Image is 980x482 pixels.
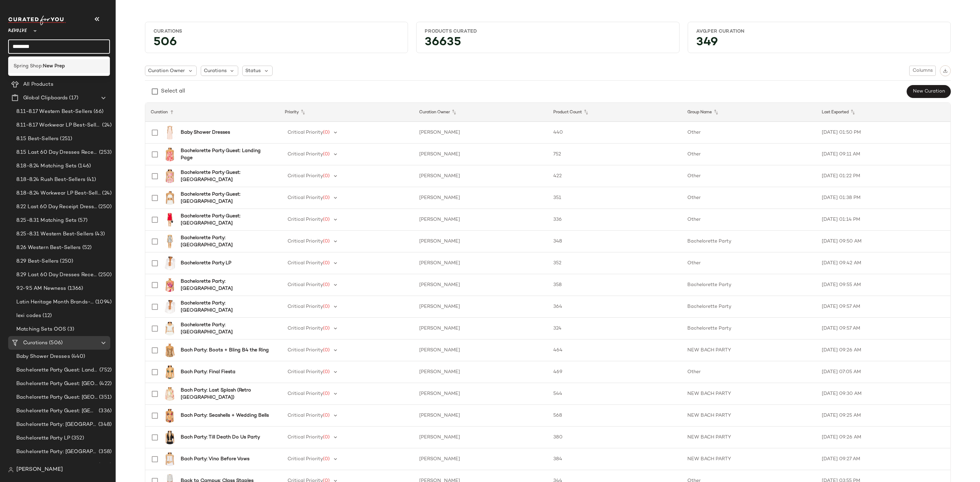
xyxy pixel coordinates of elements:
[682,165,816,187] td: Other
[163,278,177,292] img: SDYS-WS194_V1.jpg
[414,427,548,448] td: [PERSON_NAME]
[16,189,101,197] span: 8.18-8.24 Workwear LP Best-Sellers
[98,149,112,156] span: (253)
[816,187,950,209] td: [DATE] 01:38 PM
[163,322,177,335] img: TULA-WS1071_V1.jpg
[94,298,112,306] span: (1094)
[41,312,52,320] span: (12)
[181,234,271,249] b: Bachelorette Party: [GEOGRAPHIC_DATA]
[245,67,261,74] span: Status
[163,191,177,205] img: WAIR-WS31_V1.jpg
[682,274,816,296] td: Bachelorette Party
[682,103,816,122] th: Group Name
[16,353,70,361] span: Baby Shower Dresses
[816,405,950,427] td: [DATE] 09:25 AM
[101,189,112,197] span: (24)
[288,391,323,396] span: Critical Priority
[682,187,816,209] td: Other
[912,68,933,73] span: Columns
[682,339,816,361] td: NEW BACH PARTY
[288,326,323,331] span: Critical Priority
[16,326,66,333] span: Matching Sets OOS
[16,285,66,293] span: 9.2-9.5 AM Newness
[66,326,74,333] span: (3)
[59,257,73,265] span: (250)
[181,147,271,162] b: Bachelorette Party Guest: Landing Page
[414,274,548,296] td: [PERSON_NAME]
[23,339,48,347] span: Curations
[279,103,413,122] th: Priority
[425,28,671,35] div: Products Curated
[548,122,682,144] td: 440
[97,203,112,211] span: (250)
[16,217,77,225] span: 8.25-8.31 Matching Sets
[16,271,97,279] span: 8.29 Last 60 Day Dresses Receipts
[414,122,548,144] td: [PERSON_NAME]
[163,235,177,248] img: PGEO-WD37_V1.jpg
[682,383,816,405] td: NEW BACH PARTY
[288,348,323,353] span: Critical Priority
[181,387,271,401] b: Bach Party: Last Splash (Retro [GEOGRAPHIC_DATA])
[816,361,950,383] td: [DATE] 07:05 AM
[148,37,405,50] div: 506
[288,130,323,135] span: Critical Priority
[548,405,682,427] td: 568
[548,339,682,361] td: 464
[14,63,43,70] span: Spring Shop:
[288,239,323,244] span: Critical Priority
[288,261,323,266] span: Critical Priority
[816,318,950,339] td: [DATE] 09:57 AM
[98,394,112,401] span: (351)
[163,387,177,401] img: BENE-WS156_V1.jpg
[98,366,112,374] span: (752)
[682,144,816,165] td: Other
[414,361,548,383] td: [PERSON_NAME]
[97,448,112,456] span: (358)
[682,252,816,274] td: Other
[414,383,548,405] td: [PERSON_NAME]
[204,67,227,74] span: Curations
[85,176,96,184] span: (41)
[696,28,942,35] div: Avg.per Curation
[181,169,271,183] b: Bachelorette Party Guest: [GEOGRAPHIC_DATA]
[288,456,323,462] span: Critical Priority
[16,366,98,374] span: Bachelorette Party Guest: Landing Page
[59,135,72,143] span: (251)
[16,380,98,388] span: Bachelorette Party Guest: [GEOGRAPHIC_DATA]
[288,195,323,200] span: Critical Priority
[288,304,323,309] span: Critical Priority
[163,126,177,139] img: LOVF-WD4477_V1.jpg
[323,326,330,331] span: (0)
[97,462,112,469] span: (364)
[548,209,682,231] td: 336
[323,304,330,309] span: (0)
[181,278,271,292] b: Bachelorette Party: [GEOGRAPHIC_DATA]
[101,121,112,129] span: (24)
[414,296,548,318] td: [PERSON_NAME]
[16,434,70,442] span: Bachelorette Party LP
[548,165,682,187] td: 422
[909,66,936,76] button: Columns
[414,448,548,470] td: [PERSON_NAME]
[816,122,950,144] td: [DATE] 01:50 PM
[682,122,816,144] td: Other
[181,213,271,227] b: Bachelorette Party Guest: [GEOGRAPHIC_DATA]
[23,94,68,102] span: Global Clipboards
[70,434,84,442] span: (352)
[414,144,548,165] td: [PERSON_NAME]
[414,209,548,231] td: [PERSON_NAME]
[16,244,81,252] span: 8.26 Western Best-Sellers
[414,187,548,209] td: [PERSON_NAME]
[682,231,816,252] td: Bachelorette Party
[16,466,63,474] span: [PERSON_NAME]
[682,209,816,231] td: Other
[8,467,14,472] img: svg%3e
[43,63,65,70] b: New Prep
[414,103,548,122] th: Curation Owner
[81,244,92,252] span: (52)
[816,427,950,448] td: [DATE] 09:26 AM
[682,427,816,448] td: NEW BACH PARTY
[98,380,112,388] span: (422)
[414,339,548,361] td: [PERSON_NAME]
[16,462,97,469] span: Bachelorette Party: [GEOGRAPHIC_DATA]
